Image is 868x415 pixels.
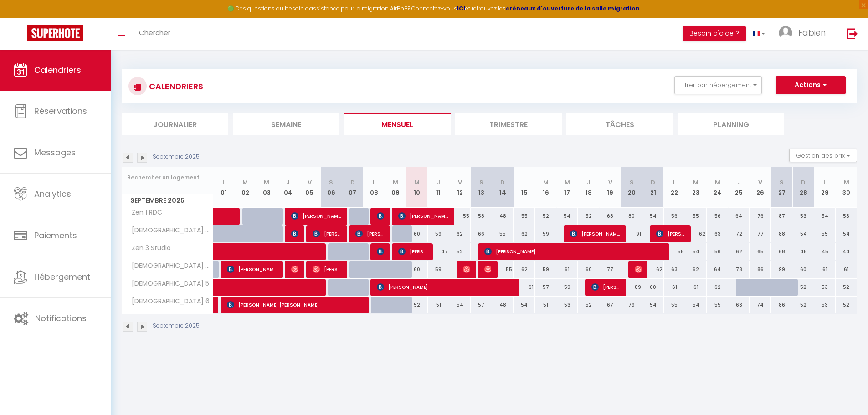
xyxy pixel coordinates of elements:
div: 54 [449,297,471,313]
abbr: V [758,178,762,187]
div: 52 [449,243,471,260]
div: 86 [771,297,792,313]
button: Actions [776,76,846,94]
span: [PERSON_NAME] [291,261,298,278]
span: Chercher [139,28,170,37]
button: Gestion des prix [789,149,857,162]
th: 13 [471,167,492,208]
button: Ouvrir le widget de chat LiveChat [7,4,35,31]
div: 44 [836,243,857,260]
div: 76 [750,208,771,225]
abbr: V [608,178,612,187]
div: 61 [685,279,707,296]
abbr: L [823,178,826,187]
abbr: S [780,178,784,187]
span: Notifications [35,313,87,324]
span: [PERSON_NAME] [377,207,384,225]
abbr: M [715,178,720,187]
div: 61 [814,261,836,278]
span: [DEMOGRAPHIC_DATA] 2 RDC [123,225,215,236]
abbr: M [414,178,420,187]
div: 61 [664,279,685,296]
img: Super Booking [27,25,83,41]
div: 59 [535,225,556,242]
div: 55 [685,208,707,225]
div: 53 [836,208,857,225]
th: 01 [213,167,235,208]
th: 08 [363,167,385,208]
div: 66 [471,225,492,242]
div: 56 [707,208,728,225]
div: 48 [492,208,514,225]
span: Calendriers [34,64,81,76]
th: 17 [556,167,578,208]
div: 52 [535,208,556,225]
th: 25 [728,167,750,208]
span: Fabien [798,27,826,38]
div: 62 [449,225,471,242]
span: [DEMOGRAPHIC_DATA] 4 Balnéo [123,261,215,271]
div: 77 [599,261,621,278]
th: 09 [385,167,406,208]
abbr: S [630,178,634,187]
span: [PERSON_NAME] [570,225,620,242]
div: 74 [750,297,771,313]
div: 63 [664,261,685,278]
abbr: D [801,178,806,187]
th: 30 [836,167,857,208]
span: [PERSON_NAME] [398,207,448,225]
span: [DEMOGRAPHIC_DATA] 6 [123,297,212,307]
abbr: L [673,178,676,187]
div: 60 [406,225,427,242]
abbr: L [523,178,526,187]
th: 21 [642,167,664,208]
abbr: S [479,178,483,187]
span: [PERSON_NAME] [227,261,277,278]
div: 54 [642,208,664,225]
div: 54 [685,297,707,313]
div: 64 [707,261,728,278]
span: Hébergement [34,271,90,282]
th: 07 [342,167,363,208]
span: [PERSON_NAME] [398,243,427,260]
div: 61 [836,261,857,278]
p: Septembre 2025 [153,322,200,330]
div: 63 [707,225,728,242]
div: 62 [707,279,728,296]
abbr: V [308,178,312,187]
span: [PERSON_NAME] [484,261,492,278]
span: [PERSON_NAME] [591,278,620,296]
a: Chercher [132,18,177,50]
div: 51 [428,297,449,313]
a: [PERSON_NAME] [213,297,218,314]
a: créneaux d'ouverture de la salle migration [506,5,640,12]
div: 55 [664,243,685,260]
abbr: M [264,178,269,187]
div: 59 [556,279,578,296]
button: Besoin d'aide ? [683,26,746,41]
a: ... Fabien [772,18,837,50]
span: [PERSON_NAME] [313,261,341,278]
th: 11 [428,167,449,208]
th: 29 [814,167,836,208]
div: 80 [621,208,642,225]
div: 72 [728,225,750,242]
span: Septembre 2025 [122,194,213,207]
li: Planning [678,113,784,135]
div: 63 [728,297,750,313]
span: [PERSON_NAME] [355,225,384,242]
div: 67 [599,297,621,313]
div: 53 [556,297,578,313]
th: 03 [256,167,277,208]
span: [PERSON_NAME] [PERSON_NAME] [227,296,363,313]
div: 60 [406,261,427,278]
abbr: L [222,178,225,187]
th: 19 [599,167,621,208]
span: Zen 1 RDC [123,208,164,218]
div: 62 [642,261,664,278]
div: 54 [792,225,814,242]
a: ICI [457,5,465,12]
div: 45 [792,243,814,260]
th: 23 [685,167,707,208]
